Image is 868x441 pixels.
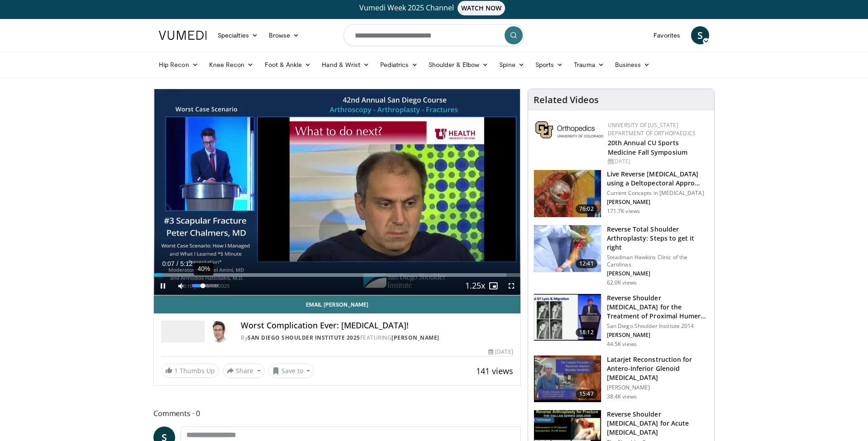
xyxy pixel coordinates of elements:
a: [PERSON_NAME] [391,334,439,341]
img: Avatar [208,321,230,342]
a: Knee Recon [204,56,259,74]
div: [DATE] [488,348,513,356]
a: 18:12 Reverse Shoulder [MEDICAL_DATA] for the Treatment of Proximal Humeral … San Diego Shoulder ... [534,294,709,348]
img: 326034_0000_1.png.150x105_q85_crop-smart_upscale.jpg [534,225,601,272]
a: University of [US_STATE] Department of Orthopaedics [608,121,696,137]
button: Fullscreen [502,277,520,295]
img: 38708_0000_3.png.150x105_q85_crop-smart_upscale.jpg [534,356,601,403]
button: Enable picture-in-picture mode [484,277,502,295]
span: 0:07 [162,260,174,267]
a: Foot & Ankle [259,56,317,74]
img: 684033_3.png.150x105_q85_crop-smart_upscale.jpg [534,170,601,217]
img: 355603a8-37da-49b6-856f-e00d7e9307d3.png.150x105_q85_autocrop_double_scale_upscale_version-0.2.png [535,121,603,138]
p: 62.0K views [607,279,637,286]
a: 15:47 Latarjet Reconstruction for Antero-Inferior Glenoid [MEDICAL_DATA] [PERSON_NAME] 38.4K views [534,355,709,403]
h3: Reverse Shoulder [MEDICAL_DATA] for the Treatment of Proximal Humeral … [607,294,709,321]
a: Browse [263,26,305,44]
div: Volume Level [192,284,218,287]
span: / [176,260,178,267]
a: Pediatrics [375,56,423,74]
span: 141 views [476,365,513,376]
button: Playback Rate [466,277,484,295]
h4: Worst Complication Ever: [MEDICAL_DATA]! [241,321,513,331]
span: 5:12 [180,260,192,267]
span: 18:12 [576,328,597,337]
a: 20th Annual CU Sports Medicine Fall Symposium [608,138,687,156]
p: [PERSON_NAME] [607,384,709,391]
p: 38.4K views [607,393,637,400]
p: [PERSON_NAME] [607,270,709,277]
button: Mute [172,277,190,295]
p: [PERSON_NAME] [607,332,709,339]
a: Specialties [212,26,263,44]
h3: Reverse Total Shoulder Arthroplasty: Steps to get it right [607,225,709,252]
p: [PERSON_NAME] [607,199,709,206]
a: 76:02 Live Reverse [MEDICAL_DATA] using a Deltopectoral Appro… Current Concepts in [MEDICAL_DATA]... [534,170,709,218]
span: Comments 0 [153,408,521,419]
img: VuMedi Logo [159,31,207,40]
img: Q2xRg7exoPLTwO8X4xMDoxOjA4MTsiGN.150x105_q85_crop-smart_upscale.jpg [534,294,601,341]
a: Favorites [648,26,686,44]
p: Current Concepts in [MEDICAL_DATA] [607,190,709,197]
p: San Diego Shoulder Institute 2014 [607,322,709,330]
p: 171.7K views [607,208,640,215]
a: Hand & Wrist [316,56,375,74]
span: 15:47 [576,389,597,398]
span: 12:41 [576,259,597,268]
a: Spine [494,56,529,74]
div: By FEATURING [241,334,513,342]
p: Steadman Hawkins Clinic of the Carolinas [607,254,709,268]
a: Trauma [568,56,610,74]
h3: Live Reverse [MEDICAL_DATA] using a Deltopectoral Appro… [607,170,709,188]
h3: Latarjet Reconstruction for Antero-Inferior Glenoid [MEDICAL_DATA] [607,355,709,382]
button: Pause [154,277,172,295]
div: Progress Bar [154,273,520,277]
span: 1 [174,366,178,375]
a: Hip Recon [153,56,204,74]
span: 76:02 [576,204,597,213]
span: WATCH NOW [458,1,506,15]
a: Vumedi Week 2025 ChannelWATCH NOW [160,1,708,15]
h4: Related Videos [534,95,599,105]
video-js: Video Player [154,89,520,295]
a: Business [610,56,656,74]
img: San Diego Shoulder Institute 2025 [161,321,205,342]
button: Save to [268,364,315,378]
a: S [691,26,709,44]
a: 12:41 Reverse Total Shoulder Arthroplasty: Steps to get it right Steadman Hawkins Clinic of the C... [534,225,709,286]
a: 1 Thumbs Up [161,364,219,378]
a: Sports [530,56,569,74]
input: Search topics, interventions [343,24,525,46]
h3: Reverse Shoulder [MEDICAL_DATA] for Acute [MEDICAL_DATA] [607,410,709,437]
div: [DATE] [608,157,707,166]
a: Shoulder & Elbow [423,56,494,74]
a: San Diego Shoulder Institute 2025 [248,334,360,341]
p: 44.5K views [607,341,637,348]
button: Share [223,364,265,378]
a: Email [PERSON_NAME] [154,295,520,313]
